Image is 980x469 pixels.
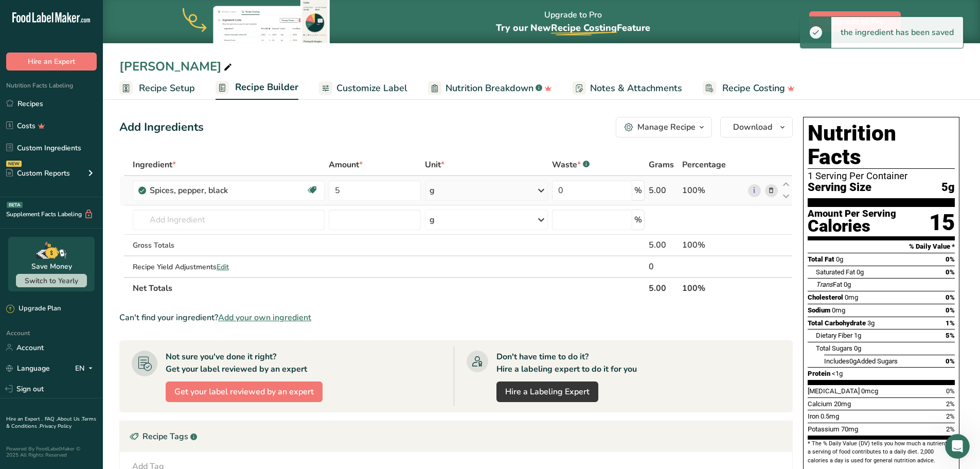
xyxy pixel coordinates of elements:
[120,421,792,452] div: Recipe Tags
[845,293,858,301] span: 0mg
[446,81,533,95] span: Nutrition Breakdown
[945,434,970,459] iframe: Intercom live chat
[946,306,955,314] span: 0%
[682,159,726,171] span: Percentage
[808,306,830,314] span: Sodium
[133,262,325,272] div: Recipe Yield Adjustments
[496,381,598,402] a: Hire a Labeling Expert
[496,1,650,43] div: Upgrade to Pro
[824,357,898,365] span: Includes Added Sugars
[831,17,963,48] div: the ingredient has been saved
[133,159,176,171] span: Ingredient
[703,77,795,100] a: Recipe Costing
[808,370,830,377] span: Protein
[834,400,851,408] span: 20mg
[808,319,866,327] span: Total Carbohydrate
[841,425,858,433] span: 70mg
[235,80,298,94] span: Recipe Builder
[946,268,955,276] span: 0%
[722,81,785,95] span: Recipe Costing
[119,77,195,100] a: Recipe Setup
[428,77,552,100] a: Nutrition Breakdown
[166,381,323,402] button: Get your label reviewed by an expert
[808,293,843,301] span: Cholesterol
[425,159,444,171] span: Unit
[809,11,901,32] button: Upgrade to Pro
[808,240,955,253] section: % Daily Value *
[832,306,845,314] span: 0mg
[75,362,97,374] div: EN
[133,210,325,230] input: Add Ingredient
[31,261,72,272] div: Save Money
[133,240,325,251] div: Gross Totals
[808,121,955,169] h1: Nutrition Facts
[551,22,617,34] span: Recipe Costing
[552,159,590,171] div: Waste
[649,239,678,251] div: 5.00
[6,53,97,71] button: Hire an Expert
[166,351,307,375] div: Not sure you've done it right? Get your label reviewed by an expert
[25,276,78,286] span: Switch to Yearly
[649,260,678,273] div: 0
[861,387,878,395] span: 0mcg
[808,412,819,420] span: Iron
[496,351,637,375] div: Don't have time to do it? Hire a labeling expert to do it for you
[946,293,955,301] span: 0%
[150,184,278,197] div: Spices, pepper, black
[946,332,955,339] span: 5%
[836,255,843,263] span: 0g
[682,239,744,251] div: 100%
[816,281,833,288] i: Trans
[808,219,896,234] div: Calories
[119,311,793,324] div: Can't find your ingredient?
[929,209,955,236] div: 15
[336,81,407,95] span: Customize Label
[821,412,839,420] span: 0.5mg
[119,119,204,136] div: Add Ingredients
[946,425,955,433] span: 2%
[748,184,761,197] a: i
[867,319,875,327] span: 3g
[816,344,852,352] span: Total Sugars
[590,81,682,95] span: Notes & Attachments
[45,415,57,423] a: FAQ .
[854,332,861,339] span: 1g
[649,184,678,197] div: 5.00
[6,415,43,423] a: Hire an Expert .
[857,268,864,276] span: 0g
[826,15,884,28] span: Upgrade to Pro
[946,387,955,395] span: 0%
[808,387,860,395] span: [MEDICAL_DATA]
[119,57,234,76] div: [PERSON_NAME]
[849,357,857,365] span: 0g
[329,159,363,171] span: Amount
[808,440,955,465] section: * The % Daily Value (DV) tells you how much a nutrient in a serving of food contributes to a dail...
[7,202,23,208] div: BETA
[217,262,229,272] span: Edit
[319,77,407,100] a: Customize Label
[832,370,843,377] span: <1g
[808,425,840,433] span: Potassium
[6,304,61,314] div: Upgrade Plan
[6,359,50,377] a: Language
[816,281,842,288] span: Fat
[946,255,955,263] span: 0%
[131,277,647,299] th: Net Totals
[139,81,195,95] span: Recipe Setup
[637,121,696,133] div: Manage Recipe
[808,181,871,194] span: Serving Size
[720,117,793,137] button: Download
[946,319,955,327] span: 1%
[496,22,650,34] span: Try our New Feature
[808,255,834,263] span: Total Fat
[941,181,955,194] span: 5g
[808,209,896,219] div: Amount Per Serving
[647,277,680,299] th: 5.00
[6,446,97,458] div: Powered By FoodLabelMaker © 2025 All Rights Reserved
[57,415,82,423] a: About Us .
[616,117,712,137] button: Manage Recipe
[6,168,70,179] div: Custom Reports
[946,357,955,365] span: 0%
[682,184,744,197] div: 100%
[649,159,674,171] span: Grams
